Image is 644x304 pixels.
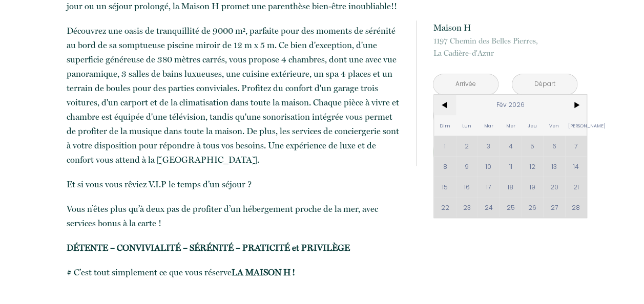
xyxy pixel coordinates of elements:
p: Maison H [433,20,577,35]
span: Mer [500,115,522,136]
span: Fév 2026 [456,95,565,115]
button: Réserver [433,138,577,166]
span: Jeu [522,115,544,136]
span: < [434,95,456,115]
span: Ven [543,115,565,136]
p: Vous n’êtes plus qu’à deux pas de profiter d’un hébergement proche de la mer, avec services bonus... [67,202,403,230]
span: > [565,95,587,115]
strong: DÉTENTE – CONVIVIALITÉ – SÉRÉNITÉ – PRATICITÉ et PRIVILÈGE [67,243,350,253]
span: 1197 Chemin des Belles Pierres, [433,35,577,47]
p: # C’est tout simplement ce que vous réserve ​ [67,265,403,279]
b: ! [292,267,295,277]
b: LA MAISON H [232,267,291,277]
span: Dim [434,115,456,136]
span: Lun [456,115,478,136]
input: Arrivée [433,74,498,94]
p: Et si vous vous rêviez V.I.P le temps d’un séjour ? [67,177,403,191]
p: La Cadière-d'Azur [433,35,577,59]
span: Mar [477,115,500,136]
input: Départ [512,74,577,94]
p: ​Découvrez une oasis de tranquillité de 9000 m², parfaite pour des moments de sérénité au bord de... [67,24,403,167]
span: [PERSON_NAME] [565,115,587,136]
